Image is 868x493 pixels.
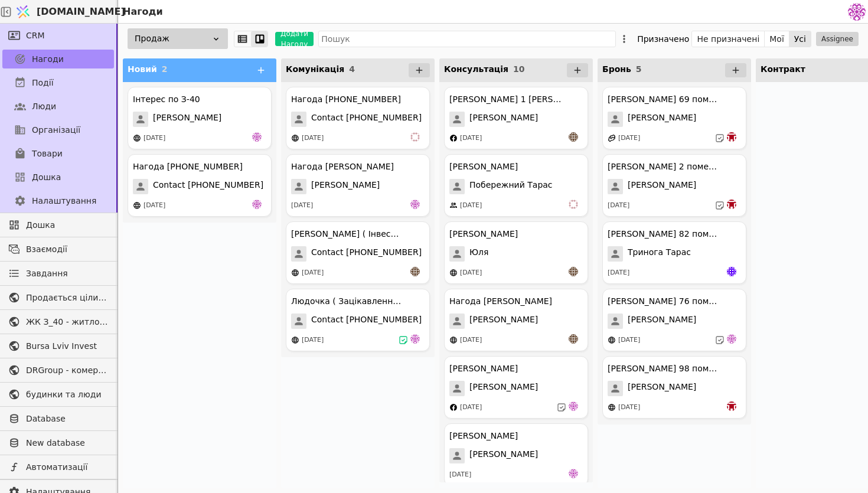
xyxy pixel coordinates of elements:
div: Нагода [PHONE_NUMBER]Contact [PHONE_NUMBER][DATE]de [128,154,272,217]
img: bo [727,401,736,411]
span: будинки та люди [26,388,108,401]
a: Товари [2,144,114,163]
img: an [569,267,578,276]
span: Налаштування [32,195,96,207]
div: [DATE] [460,403,482,413]
div: Людочка ( Зацікавленна у покупці квартири ) [291,295,403,308]
button: Не призначені [692,31,765,47]
img: online-store.svg [608,336,616,344]
a: [DOMAIN_NAME] [12,1,118,23]
span: Завдання [26,267,68,280]
a: Організації [2,120,114,139]
span: Contact [PHONE_NUMBER] [311,112,422,127]
div: [PERSON_NAME] [449,228,518,240]
input: Пошук [318,31,616,47]
a: будинки та люди [2,385,114,404]
img: online-store.svg [291,134,299,142]
div: Нагода [PHONE_NUMBER] [133,161,243,173]
button: Додати Нагоду [275,32,314,46]
img: 137b5da8a4f5046b86490006a8dec47a [848,3,866,21]
div: [PERSON_NAME] 1 [PERSON_NAME][PERSON_NAME][DATE]an [444,87,588,149]
img: vi [410,132,420,142]
span: [PERSON_NAME] [628,179,696,194]
span: Події [32,77,54,89]
a: Люди [2,97,114,116]
img: de [410,334,420,344]
a: Дошка [2,216,114,234]
span: [PERSON_NAME] [153,112,221,127]
a: Дошка [2,168,114,187]
div: [DATE] [291,201,313,211]
div: [PERSON_NAME] 98 помешкання [PERSON_NAME] [608,363,720,375]
a: Автоматизації [2,458,114,476]
span: New database [26,437,108,449]
div: Інтерес по З-40 [133,93,200,106]
span: Тринога Тарас [628,246,691,262]
div: Нагода [PERSON_NAME] [449,295,552,308]
img: online-store.svg [608,403,616,412]
button: Мої [765,31,789,47]
div: [DATE] [449,470,471,480]
img: de [252,132,262,142]
span: 5 [636,64,642,74]
a: Завдання [2,264,114,283]
img: Logo [14,1,32,23]
img: de [252,200,262,209]
img: an [569,132,578,142]
div: Нагода [PHONE_NUMBER]Contact [PHONE_NUMBER][DATE]vi [286,87,430,149]
img: de [727,334,736,344]
span: Комунікація [286,64,344,74]
div: [DATE] [302,133,324,143]
div: [DATE] [460,268,482,278]
div: [DATE] [608,201,629,211]
img: de [569,401,578,411]
div: [PERSON_NAME] 98 помешкання [PERSON_NAME][PERSON_NAME][DATE]bo [602,356,746,419]
span: ЖК З_40 - житлова та комерційна нерухомість класу Преміум [26,316,108,328]
a: DRGroup - комерційна нерухоомість [2,361,114,380]
span: Взаємодії [26,243,108,256]
img: bo [727,200,736,209]
span: [PERSON_NAME] [469,381,538,396]
span: Бронь [602,64,631,74]
a: New database [2,433,114,452]
div: Інтерес по З-40[PERSON_NAME][DATE]de [128,87,272,149]
div: [DATE] [143,201,165,211]
img: vi [569,200,578,209]
span: 2 [162,64,168,74]
span: Люди [32,100,56,113]
a: Додати Нагоду [268,32,314,46]
div: [PERSON_NAME] 69 помешкання [PERSON_NAME] [608,93,720,106]
img: de [410,200,420,209]
span: Bursa Lviv Invest [26,340,108,352]
span: [PERSON_NAME] [469,112,538,127]
a: CRM [2,26,114,45]
span: Contact [PHONE_NUMBER] [311,314,422,329]
span: Дошка [26,219,108,231]
div: [DATE] [460,133,482,143]
span: [PERSON_NAME] [311,179,380,194]
span: Товари [32,148,63,160]
a: ЖК З_40 - житлова та комерційна нерухомість класу Преміум [2,312,114,331]
img: de [569,469,578,478]
button: Усі [789,31,811,47]
div: [PERSON_NAME] 2 помешкання [PERSON_NAME][PERSON_NAME][DATE]bo [602,154,746,217]
div: [DATE] [608,268,629,278]
img: online-store.svg [133,134,141,142]
span: [PERSON_NAME] [469,314,538,329]
div: [PERSON_NAME] 82 помешкання [PERSON_NAME]Тринога Тарас[DATE]Яр [602,221,746,284]
div: [PERSON_NAME] 76 помешкання [PERSON_NAME] [608,295,720,308]
img: an [410,267,420,276]
div: [PERSON_NAME] 76 помешкання [PERSON_NAME][PERSON_NAME][DATE]de [602,289,746,351]
div: Нагода [PHONE_NUMBER] [291,93,401,106]
img: online-store.svg [449,336,458,344]
div: Нагода [PERSON_NAME][PERSON_NAME][DATE]de [286,154,430,217]
div: [PERSON_NAME] [449,430,518,442]
img: an [569,334,578,344]
span: 10 [513,64,524,74]
span: [PERSON_NAME] [469,448,538,463]
span: 4 [349,64,355,74]
span: DRGroup - комерційна нерухоомість [26,364,108,377]
div: [DATE] [460,201,482,211]
div: [PERSON_NAME] 82 помешкання [PERSON_NAME] [608,228,720,240]
span: Продається цілий будинок [PERSON_NAME] нерухомість [26,292,108,304]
